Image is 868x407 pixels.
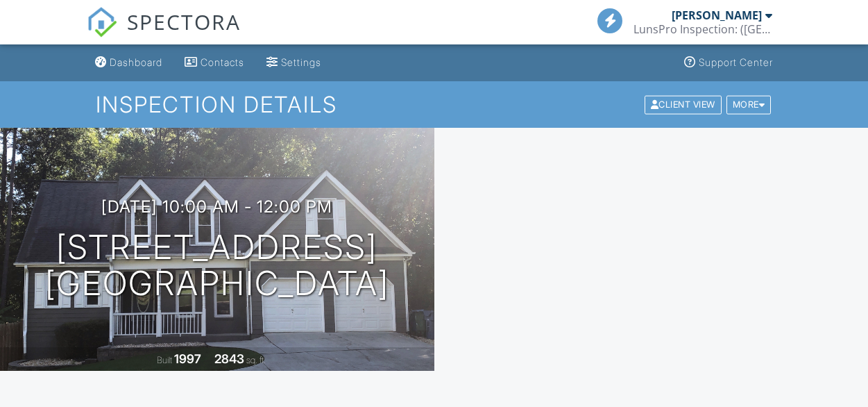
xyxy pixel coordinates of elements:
[672,8,762,22] div: [PERSON_NAME]
[214,351,244,366] div: 2843
[90,50,168,76] a: Dashboard
[699,56,773,68] div: Support Center
[261,50,327,76] a: Settings
[157,355,172,365] span: Built
[643,99,725,109] a: Client View
[174,351,201,366] div: 1997
[281,56,321,68] div: Settings
[110,56,162,68] div: Dashboard
[645,95,722,114] div: Client View
[101,197,332,216] h3: [DATE] 10:00 am - 12:00 pm
[96,92,772,117] h1: Inspection Details
[201,56,244,68] div: Contacts
[127,7,241,36] span: SPECTORA
[679,50,778,76] a: Support Center
[726,95,772,114] div: More
[87,19,241,48] a: SPECTORA
[246,355,266,365] span: sq. ft.
[633,22,772,36] div: LunsPro Inspection: (Atlanta)
[45,229,389,303] h1: [STREET_ADDRESS] [GEOGRAPHIC_DATA]
[179,50,250,76] a: Contacts
[87,7,117,38] img: The Best Home Inspection Software - Spectora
